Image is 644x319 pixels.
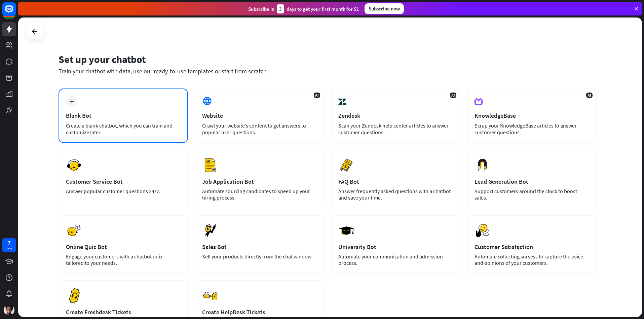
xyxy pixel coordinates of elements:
div: University Bot [338,243,453,251]
div: Engage your customers with a chatbot quiz tailored to your needs. [66,253,181,266]
div: KnowledgeBase [475,112,589,119]
div: Job Application Bot [202,178,317,185]
div: Zendesk [338,112,453,119]
div: Sales Bot [202,243,317,251]
span: AI [586,93,593,98]
span: AI [450,93,456,98]
div: Scrap your KnowledgeBase articles to answer customer questions. [475,122,589,136]
div: Blank Bot [66,112,181,119]
div: FAQ Bot [338,178,453,185]
div: Create Freshdesk Tickets [66,308,181,316]
div: Crawl your website’s content to get answers to popular user questions. [202,122,317,136]
div: Support customers around the clock to boost sales. [475,188,589,201]
div: Subscribe in days to get your first month for $1 [248,4,359,13]
div: Automate your communication and admission process. [338,253,453,266]
div: Subscribe now [365,3,404,14]
div: Scan your Zendesk help center articles to answer customer questions. [338,122,453,136]
div: Automate sourcing candidates to speed up your hiring process. [202,188,317,201]
div: Set up your chatbot [59,53,597,66]
div: Sell your products directly from the chat window [202,253,317,260]
div: Answer frequently asked questions with a chatbot and save your time. [338,188,453,201]
button: Open LiveChat chat widget [5,3,26,23]
div: Train your chatbot with data, use our ready-to-use templates or start from scratch. [59,67,597,75]
i: plus [69,99,74,104]
div: days [6,246,12,251]
div: Website [202,112,317,119]
span: AI [314,93,320,98]
div: Online Quiz Bot [66,243,181,251]
div: Answer popular customer questions 24/7. [66,188,181,194]
div: Automate collecting surveys to capture the voice and opinions of your customers. [475,253,589,266]
div: Lead Generation Bot [475,178,589,185]
div: Create HelpDesk Tickets [202,308,317,316]
a: 7 days [2,238,16,252]
div: Customer Service Bot [66,178,181,185]
div: 7 [7,240,11,246]
div: Create a blank chatbot, which you can train and customize later. [66,122,181,136]
div: 3 [277,4,284,13]
div: Customer Satisfaction [475,243,589,251]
